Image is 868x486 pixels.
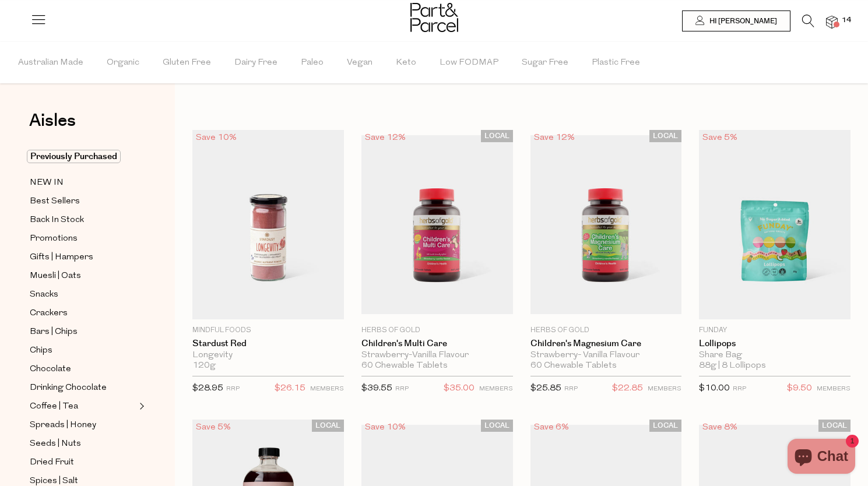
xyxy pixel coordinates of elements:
span: Keto [396,43,416,83]
span: Coffee | Tea [30,400,78,414]
a: NEW IN [30,175,136,190]
div: Save 5% [192,420,234,435]
span: 60 Chewable Tablets [530,361,617,371]
span: Muesli | Oats [30,269,81,283]
span: LOCAL [481,130,513,142]
span: Crackers [30,307,68,321]
p: Herbs of Gold [361,325,513,336]
a: Bars | Chips [30,325,136,339]
img: Lollipops [699,130,851,319]
a: Children's Magnesium Care [530,339,682,349]
a: Children's Multi Care [361,339,513,349]
span: Paleo [301,43,324,83]
a: Best Sellers [30,194,136,209]
p: Mindful Foods [192,325,344,336]
inbox-online-store-chat: Shopify online store chat [784,439,859,477]
span: Drinking Chocolate [30,381,107,395]
a: Chocolate [30,362,136,376]
span: LOCAL [481,420,513,432]
div: Save 12% [530,130,578,146]
span: Promotions [30,232,78,246]
div: Save 5% [699,130,741,146]
span: Gifts | Hampers [30,251,93,265]
span: Sugar Free [522,43,568,83]
span: $9.50 [787,381,812,396]
div: Save 10% [192,130,240,146]
img: Children's Multi Care [361,135,513,314]
img: Children's Magnesium Care [530,135,682,314]
div: Save 6% [530,420,572,435]
a: Stardust Red [192,339,344,349]
span: Chocolate [30,362,71,376]
a: Drinking Chocolate [30,381,136,395]
a: Gifts | Hampers [30,250,136,265]
span: Vegan [347,43,372,83]
img: Part&Parcel [410,3,458,32]
div: Share Bag [699,350,851,361]
a: Chips [30,343,136,358]
p: Funday [699,325,851,336]
span: 14 [839,15,854,26]
a: Coffee | Tea [30,399,136,414]
span: Dried Fruit [30,456,74,470]
a: Aisles [29,112,76,141]
span: Low FODMAP [440,43,498,83]
span: NEW IN [30,176,64,190]
span: $22.85 [612,381,643,396]
span: $10.00 [699,384,730,393]
span: 120g [192,361,216,371]
button: Expand/Collapse Coffee | Tea [136,399,145,413]
div: Save 8% [699,420,741,435]
span: Bars | Chips [30,325,78,339]
a: Previously Purchased [30,150,136,164]
a: Muesli | Oats [30,269,136,283]
small: MEMBERS [479,386,513,392]
small: RRP [733,386,746,392]
span: 88g | 8 Lollipops [699,361,766,371]
a: Spreads | Honey [30,418,136,432]
small: MEMBERS [310,386,344,392]
span: Chips [30,344,52,358]
span: LOCAL [649,420,681,432]
p: Herbs of Gold [530,325,682,336]
small: RRP [564,386,578,392]
span: $26.15 [275,381,305,396]
span: Back In Stock [30,213,84,227]
a: Back In Stock [30,213,136,227]
span: Australian Made [18,43,83,83]
a: 14 [826,16,838,28]
span: Organic [107,43,139,83]
a: Lollipops [699,339,851,349]
img: Stardust Red [192,130,344,319]
div: Strawberry-Vanilla Flavour [361,350,513,361]
a: Promotions [30,231,136,246]
a: Snacks [30,287,136,302]
a: Hi [PERSON_NAME] [682,10,790,31]
small: MEMBERS [817,386,851,392]
span: $35.00 [444,381,475,396]
a: Dried Fruit [30,455,136,470]
span: Dairy Free [234,43,277,83]
span: LOCAL [649,130,681,142]
span: $28.95 [192,384,223,393]
small: RRP [395,386,409,392]
div: Save 12% [361,130,409,146]
div: Save 10% [361,420,409,435]
a: Seeds | Nuts [30,436,136,451]
div: Strawberry- Vanilla Flavour [530,350,682,361]
small: RRP [226,386,240,392]
span: $39.55 [361,384,392,393]
span: Aisles [29,108,76,133]
span: Best Sellers [30,195,80,209]
small: MEMBERS [648,386,681,392]
a: Crackers [30,306,136,321]
span: Previously Purchased [27,150,121,163]
span: Gluten Free [163,43,211,83]
span: Seeds | Nuts [30,437,81,451]
span: Snacks [30,288,58,302]
span: Plastic Free [592,43,640,83]
div: Longevity [192,350,344,361]
span: LOCAL [818,420,851,432]
span: Spreads | Honey [30,418,96,432]
span: 60 Chewable Tablets [361,361,448,371]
